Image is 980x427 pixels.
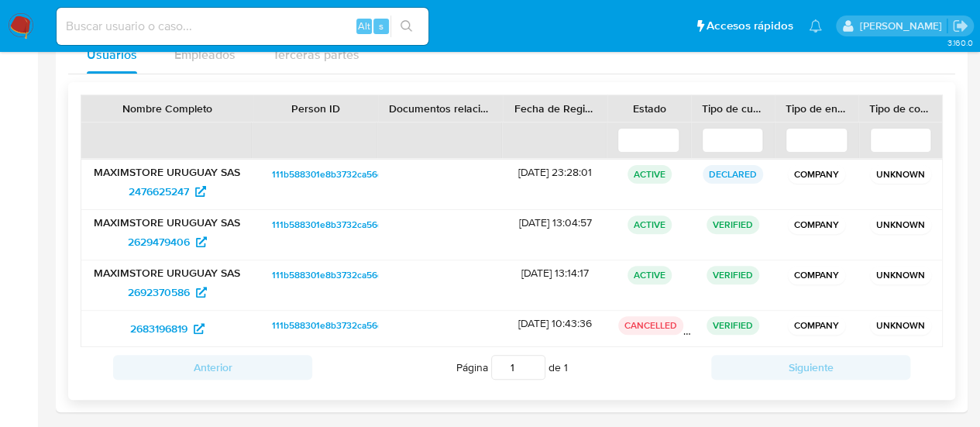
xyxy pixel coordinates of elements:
[859,19,947,33] p: federico.dibella@mercadolibre.com
[390,15,422,37] button: search-icon
[809,19,822,33] a: Notificaciones
[707,18,793,34] span: Accesos rápidos
[947,36,972,49] span: 3.160.0
[379,19,383,33] span: s
[952,18,968,34] a: Salir
[358,19,370,33] span: Alt
[57,16,428,36] input: Buscar usuario o caso...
